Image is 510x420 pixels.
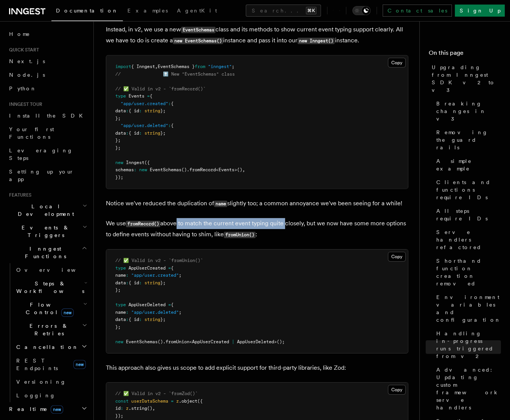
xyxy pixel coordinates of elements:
span: Your first Functions [9,126,54,140]
span: < [216,167,219,172]
p: We use above to match the current event typing quite closely, but we now have some more options t... [106,218,408,240]
span: Quick start [6,47,39,53]
span: string [144,317,160,322]
span: new [73,360,86,369]
span: AppUserDeleted [129,302,166,307]
span: Python [9,85,37,91]
span: Flow Control [13,301,83,316]
span: >(); [274,339,285,344]
span: userDataSchema [131,398,168,404]
a: Examples [123,2,172,20]
button: Steps & Workflows [13,277,89,298]
span: Cancellation [13,343,79,351]
span: Events & Triggers [6,224,82,239]
span: Inngest tour [6,101,42,107]
button: Copy [388,252,406,262]
span: { id [129,130,139,136]
span: .string [129,406,147,411]
span: Logging [16,392,56,398]
span: : [126,273,129,278]
span: All steps require IDs [436,207,501,222]
button: Errors & Retries [13,319,89,340]
span: new [115,160,123,165]
a: Upgrading from Inngest SDK v2 to v3 [429,60,501,97]
a: Contact sales [383,5,452,17]
span: ; [232,64,234,69]
a: Sign Up [455,5,505,17]
span: "app/user.deleted" [131,310,179,315]
code: new Inngest() [298,38,335,44]
span: Node.js [9,72,45,78]
button: Copy [388,58,406,68]
code: EventSchemas [181,27,215,33]
span: data [115,130,126,136]
button: Search...⌘K [246,5,321,17]
a: Leveraging Steps [6,144,89,165]
span: : [134,167,136,172]
span: = [147,93,150,99]
span: Upgrading from Inngest SDK v2 to v3 [432,64,501,94]
span: type [115,93,126,99]
span: Overview [16,267,94,273]
a: Overview [13,263,89,277]
span: Breaking changes in v3 [436,100,501,122]
a: Node.js [6,68,89,82]
span: Events [129,93,144,99]
span: { id [129,280,139,285]
button: Toggle dark mode [352,6,370,15]
span: "app/user.created" [121,101,168,106]
h4: On this page [429,48,501,60]
a: A simple example [433,154,501,175]
span: z [176,398,179,404]
span: ({ [197,398,203,404]
p: This approach also gives us scope to add explicit support for third-party libraries, like Zod: [106,363,408,373]
span: { [171,123,174,128]
span: // ⬆️ New "EventSchemas" class [115,71,235,77]
span: : [126,317,129,322]
span: Setting up your app [9,169,74,182]
span: }; [115,145,121,150]
span: new [115,339,123,344]
code: fromRecord() [126,221,160,227]
span: Inngest [126,160,144,165]
a: Versioning [13,375,89,389]
span: ; [179,310,181,315]
kbd: ⌘K [306,7,316,14]
span: .fromUnion [163,339,189,344]
span: // ✅ Valid in v2 - `fromZod()` [115,391,198,396]
span: Clients and functions require IDs [436,178,501,201]
span: data [115,317,126,322]
span: .fromRecord [187,167,216,172]
span: : [139,108,142,113]
span: Examples [127,8,168,14]
span: { Inngest [131,64,155,69]
span: () [147,406,152,411]
span: }; [115,287,121,293]
a: Environment variables and configuration [433,290,501,327]
span: type [115,265,126,271]
span: Serve handlers refactored [436,228,501,251]
span: schemas [115,167,134,172]
a: Your first Functions [6,122,89,144]
a: Breaking changes in v3 [433,97,501,126]
span: new [51,405,63,414]
span: Steps & Workflows [13,280,84,295]
button: Cancellation [13,340,89,354]
span: new [139,167,147,172]
span: Inngest Functions [6,245,82,260]
a: Advanced: Updating custom framework serve handlers [433,363,501,414]
span: Install the SDK [9,113,87,119]
span: // ✅ Valid in v2 - `fromUnion()` [115,258,203,263]
a: All steps require IDs [433,204,501,225]
span: : [168,101,171,106]
span: REST Endpoints [16,358,58,371]
span: string [144,108,160,113]
span: : [126,280,129,285]
a: Next.js [6,54,89,68]
span: }; [115,324,121,330]
a: Home [6,27,89,41]
a: Logging [13,389,89,402]
span: data [115,280,126,285]
span: AgentKit [177,8,217,14]
span: data [115,108,126,113]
